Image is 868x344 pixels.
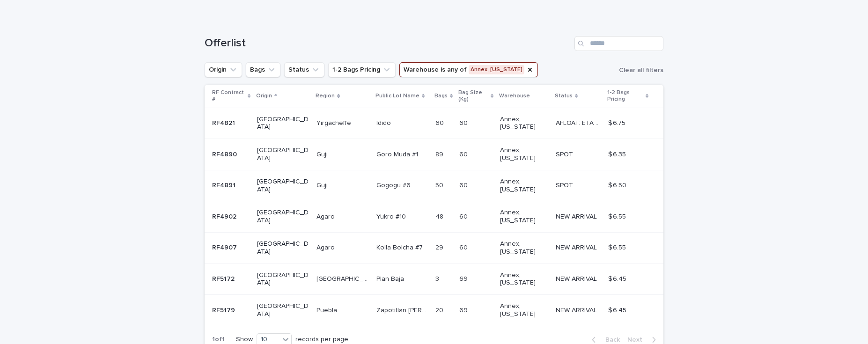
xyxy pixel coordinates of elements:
p: Guji [316,180,330,190]
p: $ 6.50 [608,180,628,190]
p: 60 [459,211,470,221]
p: 69 [459,305,470,315]
p: $ 6.35 [608,149,628,159]
tr: RF5172RF5172 [GEOGRAPHIC_DATA][GEOGRAPHIC_DATA][GEOGRAPHIC_DATA] Plan BajaPlan Baja 33 6969 Annex... [205,263,663,295]
p: NEW ARRIVAL [556,273,599,283]
p: [GEOGRAPHIC_DATA] [257,209,309,225]
p: 89 [435,149,445,159]
p: 60 [459,149,470,159]
p: Yirgacheffe [316,117,353,127]
p: RF Contract # [212,88,245,105]
p: Bags [434,91,448,101]
p: RF4891 [212,180,237,190]
p: 29 [435,242,445,252]
span: Next [627,337,648,343]
p: NEW ARRIVAL [556,211,599,221]
p: $ 6.45 [608,305,628,315]
p: Agaro [316,211,337,221]
button: Warehouse [399,62,538,77]
p: $ 6.55 [608,242,628,252]
tr: RF5179RF5179 [GEOGRAPHIC_DATA]PueblaPuebla Zapotitlan [PERSON_NAME]Zapotitlan [PERSON_NAME] 2020 ... [205,295,663,326]
button: Back [584,336,624,344]
tr: RF4890RF4890 [GEOGRAPHIC_DATA]GujiGuji Goro Muda #1Goro Muda #1 8989 6060 Annex, [US_STATE] SPOTS... [205,139,663,170]
p: Bag Size (Kg) [458,88,488,105]
p: 3 [435,273,441,283]
p: 48 [435,211,445,221]
p: [GEOGRAPHIC_DATA] [257,302,309,318]
p: RF5172 [212,273,236,283]
tr: RF4891RF4891 [GEOGRAPHIC_DATA]GujiGuji Gogogu #6Gogogu #6 5050 6060 Annex, [US_STATE] SPOTSPOT $ ... [205,170,663,201]
p: Zapotitlan de Mendez [376,305,430,315]
p: [GEOGRAPHIC_DATA] [257,271,309,287]
button: Bags [246,62,280,77]
p: [GEOGRAPHIC_DATA] [257,146,309,162]
p: 50 [435,180,445,190]
p: Idido [376,117,393,127]
p: 60 [435,117,446,127]
p: 20 [435,305,445,315]
p: RF4890 [212,149,239,159]
p: 60 [459,242,470,252]
p: [GEOGRAPHIC_DATA] [257,240,309,256]
p: Yukro #10 [376,211,408,221]
p: Puebla [316,305,339,315]
input: Search [574,36,663,51]
p: Show [236,336,253,344]
p: RF4821 [212,117,237,127]
p: RF4902 [212,211,238,221]
button: 1-2 Bags Pricing [328,62,396,77]
tr: RF4902RF4902 [GEOGRAPHIC_DATA]AgaroAgaro Yukro #10Yukro #10 4848 6060 Annex, [US_STATE] NEW ARRIV... [205,201,663,233]
p: Warehouse [499,91,530,101]
p: NEW ARRIVAL [556,305,599,315]
button: Status [284,62,324,77]
p: records per page [295,336,348,344]
p: Agaro [316,242,337,252]
p: NEW ARRIVAL [556,242,599,252]
p: Plan Baja [376,273,406,283]
p: Status [555,91,573,101]
tr: RF4907RF4907 [GEOGRAPHIC_DATA]AgaroAgaro Kolla Bolcha #7Kolla Bolcha #7 2929 6060 Annex, [US_STAT... [205,232,663,263]
p: SPOT [556,149,575,159]
span: Back [600,337,620,343]
h1: Offerlist [205,37,571,50]
p: RF4907 [212,242,239,252]
p: $ 6.45 [608,273,628,283]
p: $ 6.55 [608,211,628,221]
p: Origin [256,91,272,101]
button: Next [624,336,663,344]
p: [GEOGRAPHIC_DATA] [257,178,309,194]
p: Public Lot Name [375,91,419,101]
p: SPOT [556,180,575,190]
p: 60 [459,117,470,127]
span: Clear all filters [619,67,663,73]
p: [GEOGRAPHIC_DATA] [257,116,309,132]
p: RF5179 [212,305,237,315]
p: 1-2 Bags Pricing [607,88,643,105]
p: 69 [459,273,470,283]
p: Gogogu #6 [376,180,412,190]
p: Region [316,91,335,101]
button: Origin [205,62,242,77]
p: 60 [459,180,470,190]
p: Guji [316,149,330,159]
p: AFLOAT: ETA 09-27-2025 [556,117,603,127]
button: Clear all filters [615,63,663,77]
tr: RF4821RF4821 [GEOGRAPHIC_DATA]YirgacheffeYirgacheffe IdidoIdido 6060 6060 Annex, [US_STATE] AFLOA... [205,108,663,139]
p: $ 6.75 [608,117,627,127]
p: Kolla Bolcha #7 [376,242,425,252]
p: Goro Muda #1 [376,149,420,159]
p: [GEOGRAPHIC_DATA] [316,273,370,283]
